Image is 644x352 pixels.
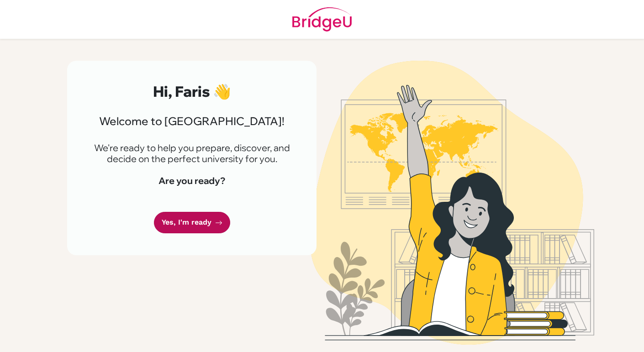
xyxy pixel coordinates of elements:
[89,142,295,164] p: We're ready to help you prepare, discover, and decide on the perfect university for you.
[154,212,230,233] a: Yes, I'm ready
[89,175,295,186] h4: Are you ready?
[89,83,295,100] h2: Hi, Faris 👋
[89,115,295,128] h3: Welcome to [GEOGRAPHIC_DATA]!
